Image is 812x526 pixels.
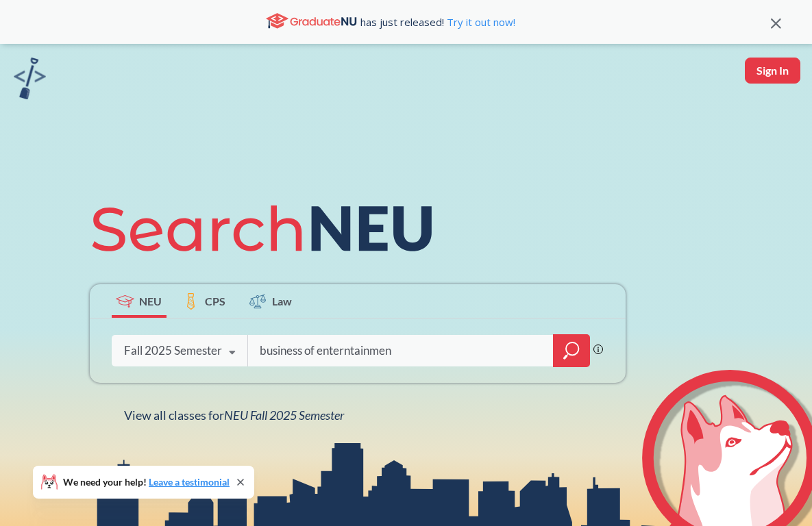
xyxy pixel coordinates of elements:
[124,408,344,423] span: View all classes for
[149,476,230,488] a: Leave a testimonial
[258,336,543,365] input: Class, professor, course number, "phrase"
[553,334,590,367] div: magnifying glass
[444,15,515,29] a: Try it out now!
[360,14,515,29] span: has just released!
[224,408,344,423] span: NEU Fall 2025 Semester
[14,58,46,99] img: sandbox logo
[745,58,800,84] button: Sign In
[14,58,46,103] a: sandbox logo
[139,293,162,309] span: NEU
[124,343,222,358] div: Fall 2025 Semester
[272,293,292,309] span: Law
[205,293,225,309] span: CPS
[563,341,580,360] svg: magnifying glass
[63,477,230,487] span: We need your help!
